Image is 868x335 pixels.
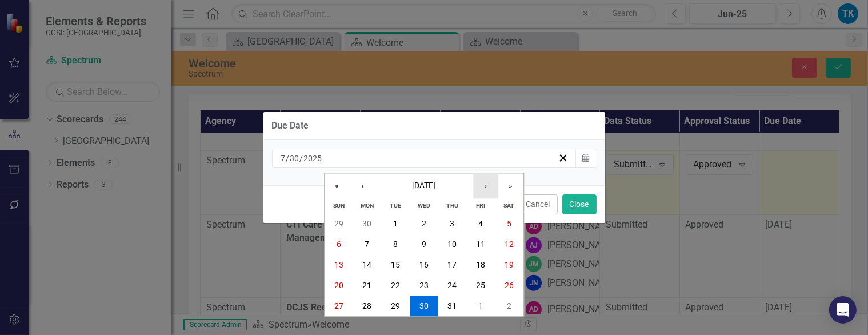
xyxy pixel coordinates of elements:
[448,261,457,270] abbr: July 17, 2025
[365,240,369,249] abbr: July 7, 2025
[410,234,438,255] button: July 9, 2025
[410,255,438,276] button: July 16, 2025
[448,240,457,249] abbr: July 10, 2025
[334,281,343,290] abbr: July 20, 2025
[300,153,303,163] span: /
[476,261,485,270] abbr: July 18, 2025
[466,276,495,296] button: July 25, 2025
[503,202,514,210] abbr: Saturday
[325,296,353,317] button: July 27, 2025
[362,281,371,290] abbr: July 21, 2025
[410,276,438,296] button: July 23, 2025
[419,281,429,290] abbr: July 23, 2025
[476,281,485,290] abbr: July 25, 2025
[391,302,400,311] abbr: July 29, 2025
[419,302,429,311] abbr: July 30, 2025
[381,255,410,276] button: July 15, 2025
[505,240,514,249] abbr: July 12, 2025
[362,261,371,270] abbr: July 14, 2025
[333,202,345,210] abbr: Sunday
[495,296,523,317] button: August 2, 2025
[337,240,341,249] abbr: July 6, 2025
[495,255,523,276] button: July 19, 2025
[498,174,523,199] button: »
[438,234,467,255] button: July 10, 2025
[438,296,467,317] button: July 31, 2025
[334,302,343,311] abbr: July 27, 2025
[325,234,353,255] button: July 6, 2025
[361,202,374,210] abbr: Monday
[303,153,323,164] input: yyyy
[448,281,457,290] abbr: July 24, 2025
[495,234,523,255] button: July 12, 2025
[334,220,343,229] abbr: June 29, 2025
[438,214,467,234] button: July 3, 2025
[466,296,495,317] button: August 1, 2025
[353,234,382,255] button: July 7, 2025
[466,234,495,255] button: July 11, 2025
[290,153,300,164] input: dd
[438,276,467,296] button: July 24, 2025
[476,240,485,249] abbr: July 11, 2025
[476,202,485,210] abbr: Friday
[391,261,400,270] abbr: July 15, 2025
[325,214,353,234] button: June 29, 2025
[375,174,473,199] button: [DATE]
[381,296,410,317] button: July 29, 2025
[391,281,400,290] abbr: July 22, 2025
[390,202,401,210] abbr: Tuesday
[495,214,523,234] button: July 5, 2025
[422,220,426,229] abbr: July 2, 2025
[478,302,483,311] abbr: August 1, 2025
[393,240,398,249] abbr: July 8, 2025
[281,153,286,164] input: mm
[505,281,514,290] abbr: July 26, 2025
[334,261,343,270] abbr: July 13, 2025
[362,302,371,311] abbr: July 28, 2025
[505,261,514,270] abbr: July 19, 2025
[829,296,857,324] div: Open Intercom Messenger
[466,255,495,276] button: July 18, 2025
[562,194,597,214] button: Close
[350,174,375,199] button: ‹
[286,153,290,163] span: /
[325,276,353,296] button: July 20, 2025
[362,220,371,229] abbr: June 30, 2025
[438,255,467,276] button: July 17, 2025
[466,214,495,234] button: July 4, 2025
[393,220,398,229] abbr: July 1, 2025
[272,121,309,131] div: Due Date
[507,302,511,311] abbr: August 2, 2025
[325,255,353,276] button: July 13, 2025
[353,255,382,276] button: July 14, 2025
[450,220,455,229] abbr: July 3, 2025
[381,214,410,234] button: July 1, 2025
[419,261,429,270] abbr: July 16, 2025
[353,276,382,296] button: July 21, 2025
[448,302,457,311] abbr: July 31, 2025
[507,220,511,229] abbr: July 5, 2025
[446,202,458,210] abbr: Thursday
[519,194,558,214] button: Cancel
[325,174,350,199] button: «
[418,202,430,210] abbr: Wednesday
[412,181,435,190] span: [DATE]
[353,214,382,234] button: June 30, 2025
[473,174,498,199] button: ›
[381,276,410,296] button: July 22, 2025
[353,296,382,317] button: July 28, 2025
[422,240,426,249] abbr: July 9, 2025
[478,220,483,229] abbr: July 4, 2025
[410,296,438,317] button: July 30, 2025
[410,214,438,234] button: July 2, 2025
[495,276,523,296] button: July 26, 2025
[381,234,410,255] button: July 8, 2025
